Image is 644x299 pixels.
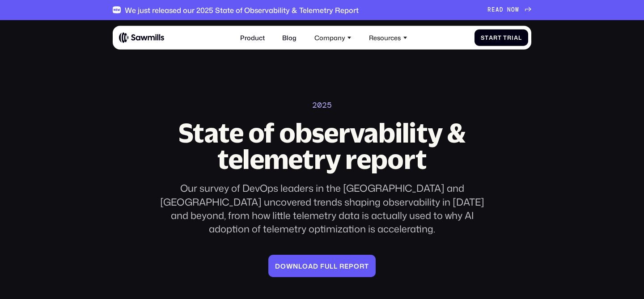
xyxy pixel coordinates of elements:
[349,262,354,270] span: p
[487,7,531,13] a: READNOW
[151,181,493,236] div: Our survey of DevOps leaders in the [GEOGRAPHIC_DATA] and [GEOGRAPHIC_DATA] uncovered trends shap...
[151,120,493,172] h2: State of observability & telemetry report
[277,29,301,46] a: Blog
[308,262,313,270] span: a
[125,6,359,14] div: We just released our 2025 State of Observability & Telemetry Report
[312,101,332,110] div: 2025
[354,262,360,270] span: o
[344,262,349,270] span: e
[235,29,270,46] a: Product
[275,262,280,270] span: D
[498,34,502,41] span: t
[339,262,344,270] span: r
[503,34,507,41] span: T
[518,34,522,41] span: l
[496,7,500,13] span: A
[313,262,318,270] span: d
[364,262,369,270] span: t
[293,262,298,270] span: n
[280,262,286,270] span: o
[485,34,489,41] span: t
[512,34,514,41] span: i
[268,255,375,277] a: Downloadfullreport
[481,34,485,41] span: S
[515,7,519,13] span: W
[514,34,518,41] span: a
[491,7,496,13] span: E
[320,262,325,270] span: f
[325,262,330,270] span: u
[298,262,302,270] span: l
[500,7,504,13] span: D
[493,34,498,41] span: r
[489,34,493,41] span: a
[369,34,401,41] div: Resources
[334,262,338,270] span: l
[360,262,364,270] span: r
[314,34,345,41] div: Company
[507,7,511,13] span: N
[286,262,293,270] span: w
[475,29,528,46] a: StartTrial
[364,29,412,46] div: Resources
[511,7,515,13] span: O
[487,7,491,13] span: R
[507,34,512,41] span: r
[302,262,308,270] span: o
[309,29,356,46] div: Company
[330,262,334,270] span: l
